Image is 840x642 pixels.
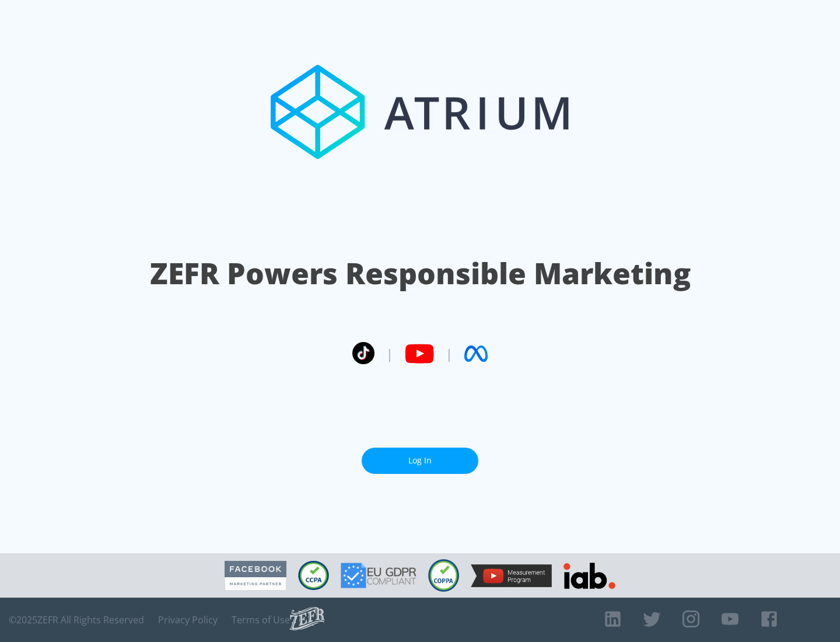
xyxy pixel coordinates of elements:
span: | [446,345,453,362]
a: Terms of Use [232,614,290,626]
span: | [386,345,393,362]
a: Privacy Policy [158,614,218,626]
a: Log In [362,448,478,474]
span: © 2025 ZEFR All Rights Reserved [9,614,144,626]
img: Facebook Marketing Partner [225,561,286,591]
img: YouTube Measurement Program [471,564,552,587]
img: GDPR Compliant [341,563,416,588]
img: IAB [563,563,615,589]
img: CCPA Compliant [298,561,329,590]
img: COPPA Compliant [428,559,459,592]
h1: ZEFR Powers Responsible Marketing [150,253,691,294]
